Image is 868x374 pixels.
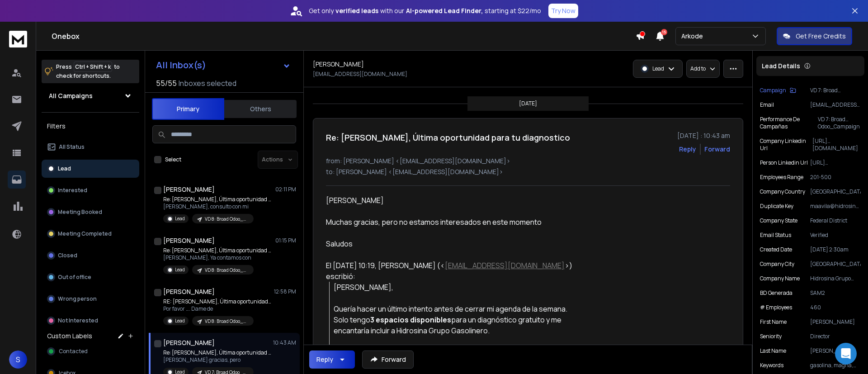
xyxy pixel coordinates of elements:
p: Arkode [681,32,707,41]
p: Keywords [760,362,783,369]
p: Created Date [760,246,792,253]
p: Get only with our starting at $22/mo [309,6,541,15]
span: 15 [661,29,667,35]
button: Campaign [760,87,796,94]
p: Lead [175,215,185,222]
p: All Status [59,143,85,151]
h3: Filters [42,120,139,133]
p: VD 8: Broad Odoo_Campaign - ARKODE [205,216,248,223]
p: Seniority [760,333,782,340]
button: Closed [42,246,139,265]
span: Contacted [59,348,88,355]
div: [PERSON_NAME], [334,282,590,293]
div: Saludos [326,238,590,249]
h1: [PERSON_NAME] [163,236,215,245]
h1: [PERSON_NAME] [163,287,215,296]
h1: All Inbox(s) [156,61,206,70]
p: Company Country [760,188,805,195]
label: Select [165,156,181,163]
h1: [PERSON_NAME] [163,338,215,347]
h3: Custom Labels [47,331,92,341]
p: VD 8: Broad Odoo_Campaign - ARKODE [205,267,248,274]
button: Reply [679,145,696,154]
p: Performance de Campañas [760,116,818,130]
p: Closed [58,252,77,259]
a: [EMAIL_ADDRESS][DOMAIN_NAME] [445,260,565,270]
p: Add to [690,65,706,72]
p: [EMAIL_ADDRESS][DOMAIN_NAME] [810,101,861,109]
p: Employees Range [760,174,803,181]
div: Forward [704,145,730,154]
p: Meeting Completed [58,230,112,237]
p: Interested [58,187,87,194]
p: Company City [760,260,794,268]
p: [PERSON_NAME], consulto con mi [163,203,272,210]
p: # Employees [760,304,792,311]
p: Hidrosina Grupo Gasolinero [810,275,861,282]
button: Meeting Completed [42,225,139,243]
p: First Name [760,318,787,326]
button: Interested [42,181,139,199]
div: Reply [316,355,333,364]
button: Forward [362,350,414,369]
p: [GEOGRAPHIC_DATA] [810,188,861,195]
strong: verified leads [335,6,378,15]
p: 460 [810,304,861,311]
button: Contacted [42,342,139,360]
p: BD Generada [760,289,793,297]
strong: AI-powered Lead Finder, [406,6,483,15]
h1: Re: [PERSON_NAME], Última oportunidad para tu diagnostico [326,131,570,144]
p: 12:58 PM [274,288,296,295]
div: Muchas gracias, pero no estamos interesados en este momento [326,217,590,227]
p: Duplicate Key [760,203,793,210]
button: Reply [309,350,355,369]
div: [PERSON_NAME] [326,195,590,249]
p: maavila@hidrosina.com.mx-[PERSON_NAME] [810,203,861,210]
p: VD 7: Broad Odoo_Campaign - ARKOD [810,87,861,94]
p: Company Linkedin Url [760,137,812,152]
p: [PERSON_NAME] gracias, pero [163,356,272,364]
p: [URL][DOMAIN_NAME][PERSON_NAME][PERSON_NAME] [810,159,861,166]
p: from: [PERSON_NAME] <[EMAIL_ADDRESS][DOMAIN_NAME]> [326,156,730,166]
p: Federal District [810,217,861,224]
button: Primary [152,98,224,120]
button: Out of office [42,268,139,286]
button: Wrong person [42,290,139,308]
p: gasolina, magna, premium, combustible, diesel, estaciones de servicio, gasolinas pemex, aditec, a... [810,362,861,369]
button: Not Interested [42,312,139,330]
p: Person Linkedin Url [760,159,808,166]
p: [GEOGRAPHIC_DATA] [810,260,861,268]
p: Por favor …. Dame de [163,305,272,312]
p: 02:11 PM [275,186,296,193]
p: [DATE] [519,100,537,107]
p: [DATE] 2:30am [810,246,861,253]
p: Lead [58,165,71,172]
p: Re: [PERSON_NAME], Última oportunidad para [163,247,272,254]
button: All Campaigns [42,87,139,105]
p: Get Free Credits [796,32,846,41]
p: Lead [175,266,185,273]
p: Company State [760,217,797,224]
p: Lead [175,317,185,324]
button: Lead [42,160,139,178]
h1: [PERSON_NAME] [163,185,215,194]
p: VD 7: Broad Odoo_Campaign - ARKODE [818,116,861,130]
p: 10:43 AM [273,339,296,346]
p: Press to check for shortcuts. [56,62,120,80]
p: Email Status [760,232,791,239]
button: S [9,350,27,369]
div: Open Intercom Messenger [835,343,857,365]
p: Meeting Booked [58,208,102,216]
p: [PERSON_NAME] [810,318,861,326]
p: Director [810,333,861,340]
button: Others [224,99,297,119]
p: Last Name [760,347,786,355]
button: Try Now [548,4,578,18]
p: Wrong person [58,295,97,303]
p: Out of office [58,274,91,281]
p: Try Now [551,6,576,15]
p: 201-500 [810,174,861,181]
span: 55 / 55 [156,78,177,89]
p: [PERSON_NAME], Ya contamos con [163,254,272,261]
